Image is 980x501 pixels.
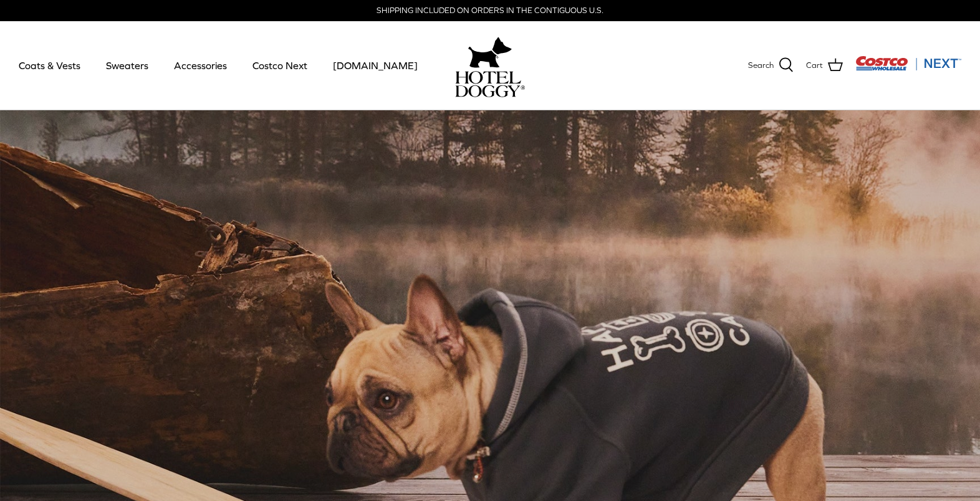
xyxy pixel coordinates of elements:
a: Sweaters [95,44,160,87]
a: Visit Costco Next [855,64,961,73]
img: Costco Next [855,55,961,71]
a: Costco Next [241,44,319,87]
span: Search [748,59,774,72]
img: hoteldoggycom [455,71,525,97]
a: [DOMAIN_NAME] [322,44,429,87]
img: hoteldoggy.com [468,34,512,71]
a: Accessories [163,44,238,87]
a: Cart [806,57,843,74]
a: hoteldoggy.com hoteldoggycom [455,34,525,97]
span: Cart [806,59,823,72]
a: Coats & Vests [7,44,92,87]
a: Search [748,57,794,74]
